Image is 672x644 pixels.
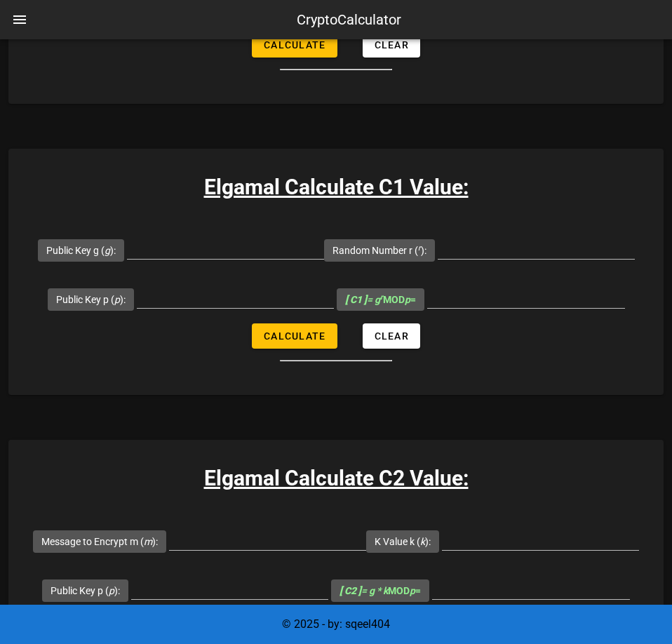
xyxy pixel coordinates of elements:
i: p [405,294,410,305]
span: MOD = [340,585,421,596]
button: Calculate [252,32,337,58]
label: K Value k ( ): [375,535,431,549]
button: Calculate [252,323,337,349]
b: [ C1 ] [345,294,367,305]
i: p [410,585,415,596]
b: [ C2 ] [340,585,361,596]
label: Public Key g ( ): [46,243,116,257]
button: nav-menu-toggle [3,3,36,36]
label: Message to Encrypt m ( ): [41,535,158,549]
span: MOD = [345,294,416,305]
label: Random Number r ( ): [332,243,426,257]
i: p [109,585,114,596]
span: © 2025 - by: sqeel404 [282,617,390,631]
i: k [420,536,425,547]
span: Clear [374,330,409,342]
h3: Elgamal Calculate C2 Value: [8,462,664,494]
h3: Elgamal Calculate C1 Value: [8,171,664,203]
i: = g [345,294,383,305]
i: m [144,536,152,547]
span: Calculate [263,39,325,51]
sup: r [380,293,383,302]
i: g [105,245,110,256]
label: Public Key p ( ): [56,293,126,307]
button: Clear [363,32,420,58]
div: CryptoCalculator [297,9,401,30]
label: Public Key p ( ): [51,584,120,598]
i: = g * k [340,585,388,596]
sup: r [418,243,421,253]
span: Calculate [263,330,325,342]
span: Clear [374,39,409,51]
i: p [114,294,120,305]
button: Clear [363,323,420,349]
